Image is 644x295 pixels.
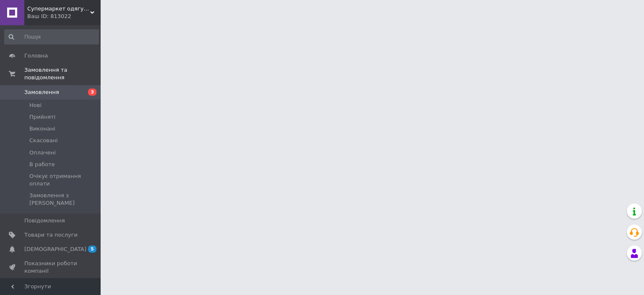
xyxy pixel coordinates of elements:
[24,89,59,96] span: Замовлення
[29,137,58,144] span: Скасовані
[27,5,90,13] span: Супермаркет одягу та взуття Modamart.prom.ua
[29,149,56,157] span: Оплачені
[24,52,48,60] span: Головна
[24,231,78,239] span: Товари та послуги
[88,245,96,253] span: 5
[4,29,99,44] input: Пошук
[24,66,101,81] span: Замовлення та повідомлення
[29,102,42,109] span: Нові
[29,172,98,188] span: Очікує отримання оплати
[27,13,101,20] div: Ваш ID: 813022
[29,161,55,168] span: В работе
[88,89,96,96] span: 3
[24,260,78,275] span: Показники роботи компанії
[29,113,55,121] span: Прийняті
[29,125,55,133] span: Виконані
[29,192,98,207] span: Замовлення з [PERSON_NAME]
[24,217,65,225] span: Повідомлення
[24,245,86,253] span: [DEMOGRAPHIC_DATA]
